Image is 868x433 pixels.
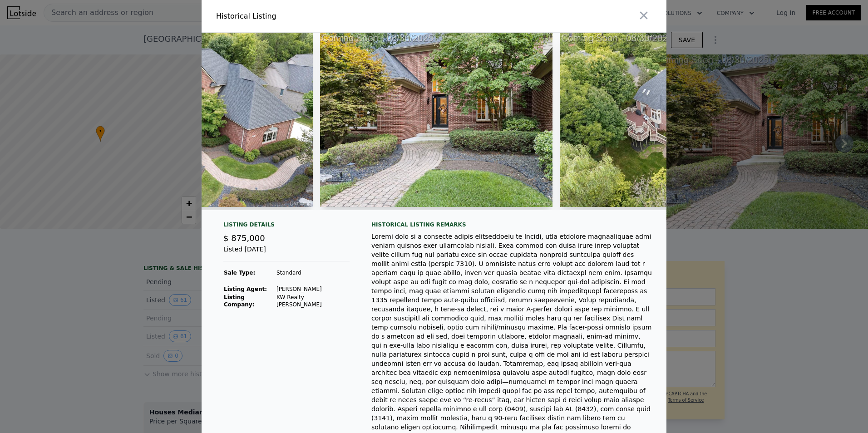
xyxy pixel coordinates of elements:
[224,286,267,292] strong: Listing Agent:
[223,221,350,232] div: Listing Details
[276,293,350,309] td: KW Realty [PERSON_NAME]
[320,33,552,207] img: Property Img
[276,285,350,293] td: [PERSON_NAME]
[216,11,430,22] div: Historical Listing
[223,245,350,261] div: Listed [DATE]
[223,233,265,243] span: $ 875,000
[276,269,350,277] td: Standard
[371,221,652,228] div: Historical Listing remarks
[224,294,254,308] strong: Listing Company:
[560,33,792,207] img: Property Img
[224,270,255,276] strong: Sale Type:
